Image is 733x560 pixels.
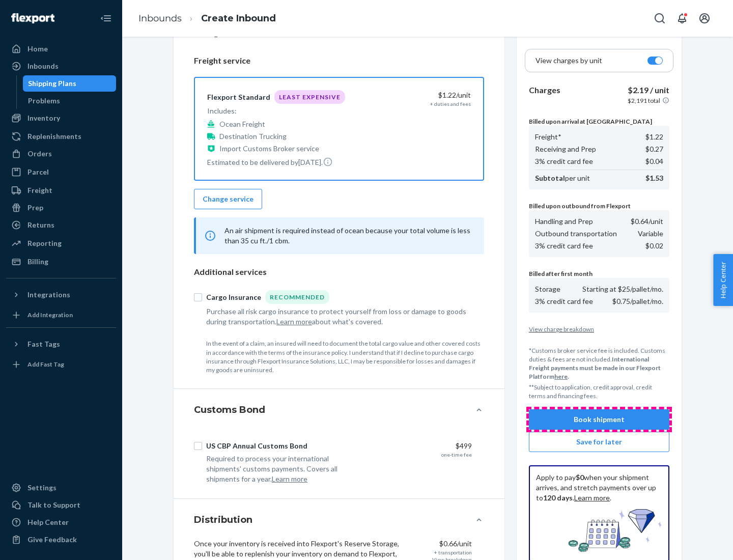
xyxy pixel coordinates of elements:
[645,241,663,251] p: $0.02
[219,131,287,142] p: Destination Trucking
[645,144,663,154] p: $0.27
[529,269,669,278] p: Billed after first month
[6,497,116,513] a: Talk to Support
[206,454,358,484] div: Required to process your international shipments' customs payments. Covers all shipments for a year.
[23,93,117,109] a: Problems
[574,493,610,502] a: Learn more
[628,96,660,105] p: $2,191 total
[713,254,733,306] button: Help Center
[6,480,116,496] a: Settings
[576,473,584,482] b: $0
[265,290,329,304] div: Recommended
[672,8,692,29] button: Open notifications
[535,144,596,154] p: Receiving and Prep
[529,202,669,210] p: Billed upon outbound from Flexport
[6,531,116,548] button: Give Feedback
[6,217,116,233] a: Returns
[27,113,60,123] div: Inventory
[535,173,590,183] p: per unit
[6,146,116,162] a: Orders
[130,4,284,34] ol: breadcrumbs
[6,58,116,74] a: Inbounds
[27,290,70,300] div: Integrations
[582,284,663,294] p: Starting at $25/pallet/mo.
[27,220,54,230] div: Returns
[27,238,62,248] div: Reporting
[529,383,669,400] p: **Subject to application, credit approval, credit terms and financing fees.
[529,325,669,333] button: View charge breakdown
[206,441,307,451] div: US CBP Annual Customs Bond
[430,100,471,107] div: + duties and fees
[27,203,43,213] div: Prep
[194,403,265,416] h4: Customs Bond
[27,61,59,71] div: Inbounds
[366,441,472,451] div: $499
[27,257,48,267] div: Billing
[612,296,663,306] p: $0.75/pallet/mo.
[535,241,593,251] p: 3% credit card fee
[535,296,593,306] p: 3% credit card fee
[650,8,670,29] button: Open Search Box
[543,493,573,502] b: 120 days
[6,307,116,323] a: Add Integration
[272,474,307,484] button: Learn more
[631,216,663,227] p: $0.64 /unit
[535,174,565,182] b: Subtotal
[6,287,116,303] button: Integrations
[529,409,669,430] button: Book shipment
[6,164,116,180] a: Parcel
[6,235,116,251] a: Reporting
[274,90,345,104] div: Least Expensive
[529,346,669,381] p: *Customs broker service fee is included. Customs duties & fees are not included.
[6,514,116,530] a: Help Center
[439,539,472,549] p: $0.66/unit
[219,119,265,129] p: Ocean Freight
[207,106,345,116] p: Includes:
[194,513,252,526] h4: Distribution
[194,442,202,450] input: US CBP Annual Customs Bond
[27,517,69,527] div: Help Center
[27,185,52,195] div: Freight
[638,229,663,239] p: Variable
[206,339,484,374] p: In the event of a claim, an insured will need to document the total cargo value and other covered...
[645,156,663,166] p: $0.04
[207,157,345,167] p: Estimated to be delivered by [DATE] .
[207,92,270,102] div: Flexport Standard
[6,128,116,145] a: Replenishments
[365,90,471,100] div: $1.22 /unit
[27,339,60,349] div: Fast Tags
[206,292,261,302] div: Cargo Insurance
[27,535,77,545] div: Give Feedback
[6,336,116,352] button: Fast Tags
[194,293,202,301] input: Cargo InsuranceRecommended
[529,85,560,95] b: Charges
[535,229,617,239] p: Outbound transportation
[441,451,472,458] div: one-time fee
[6,254,116,270] a: Billing
[27,149,52,159] div: Orders
[535,156,593,166] p: 3% credit card fee
[645,132,663,142] p: $1.22
[6,356,116,373] a: Add Fast Tag
[628,85,669,96] p: $2.19 / unit
[224,226,472,246] p: An air shipment is required instead of ocean because your total volume is less than 35 cu ft./1 cbm.
[194,189,262,209] button: Change service
[694,8,715,29] button: Open account menu
[529,355,661,380] b: International Freight payments must be made in our Flexport Platform .
[535,55,602,66] p: View charges by unit
[434,549,472,556] div: + transportation
[11,13,54,23] img: Flexport logo
[276,317,312,327] button: Learn more
[138,13,182,24] a: Inbounds
[194,55,484,67] p: Freight service
[536,472,662,503] p: Apply to pay when your shipment arrives, and stretch payments over up to . .
[27,131,81,142] div: Replenishments
[27,311,73,319] div: Add Integration
[6,41,116,57] a: Home
[6,182,116,199] a: Freight
[535,132,561,142] p: Freight*
[27,500,80,510] div: Talk to Support
[27,360,64,369] div: Add Fast Tag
